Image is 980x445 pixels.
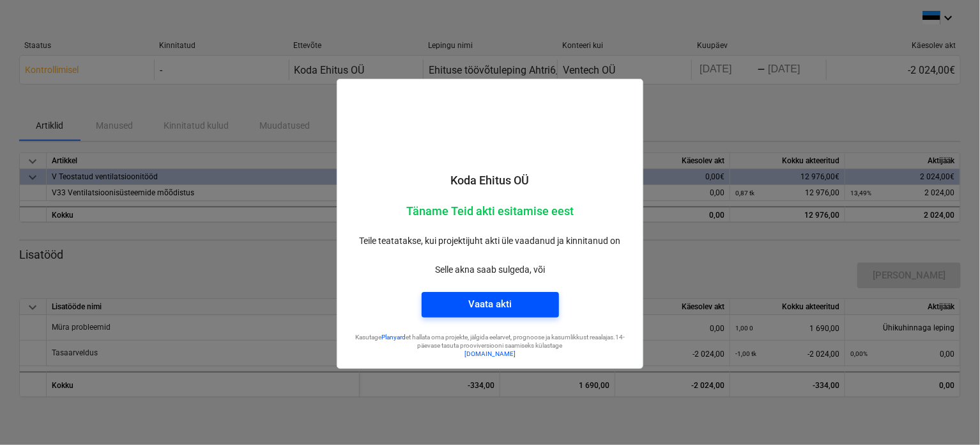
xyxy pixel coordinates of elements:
[381,334,406,341] a: Planyard
[464,350,516,357] a: [DOMAIN_NAME]
[348,204,632,219] p: Täname Teid akti esitamise eest
[348,234,632,248] p: Teile teatatakse, kui projektijuht akti üle vaadanud ja kinnitanud on
[348,333,632,350] p: Kasutage et hallata oma projekte, jälgida eelarvet, prognoose ja kasumlikkust reaalajas. 14-päeva...
[468,296,512,312] div: Vaata akti
[422,292,559,318] button: Vaata akti
[348,173,632,188] p: Koda Ehitus OÜ
[348,263,632,277] p: Selle akna saab sulgeda, või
